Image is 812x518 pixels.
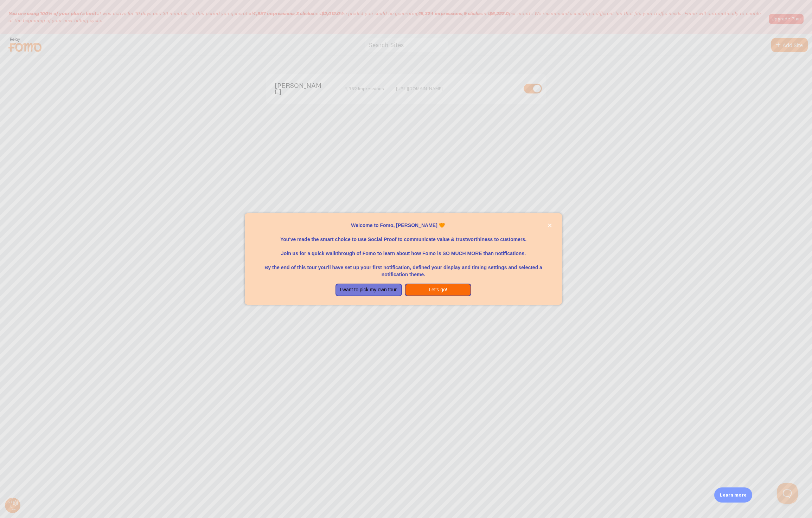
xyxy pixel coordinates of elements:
p: Join us for a quick walkthrough of Fomo to learn about how Fomo is SO MUCH MORE than notifications. [253,243,554,257]
button: Let's go! [405,284,471,296]
p: By the end of this tour you'll have set up your first notification, defined your display and timi... [253,257,554,278]
p: You've made the smart choice to use Social Proof to communicate value & trustworthiness to custom... [253,229,554,243]
p: Learn more [720,492,747,498]
button: I want to pick my own tour. [335,284,402,296]
div: Welcome to Fomo, Michael Rood 🧡You&amp;#39;ve made the smart choice to use Social Proof to commun... [245,213,562,305]
p: Welcome to Fomo, [PERSON_NAME] 🧡 [253,222,554,229]
div: Learn more [714,487,752,503]
button: close, [546,222,554,229]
